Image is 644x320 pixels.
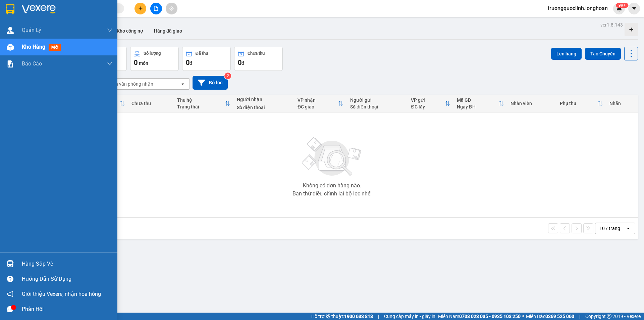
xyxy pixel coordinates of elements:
div: Người nhận [237,97,291,102]
span: Báo cáo [22,59,42,68]
span: plus [138,6,143,11]
span: Kho hàng [22,44,45,50]
span: file-add [154,6,158,11]
span: 0 [186,58,190,66]
span: Miền Nam [438,313,521,320]
span: question-circle [7,276,13,282]
div: Chưa thu [248,51,265,56]
div: Trạng thái [177,104,225,109]
div: Số điện thoại [350,104,404,109]
div: Chọn văn phòng nhận [107,81,153,87]
button: Tạo Chuyến [585,48,621,60]
button: Đã thu0đ [182,47,231,71]
span: 0 [134,58,138,66]
div: Đã thu [196,51,208,56]
button: Kho công nợ [111,23,149,39]
div: Hàng sắp về [22,259,112,269]
th: Toggle SortBy [294,95,347,112]
div: Ngày ĐH [457,104,499,109]
span: | [378,313,379,320]
svg: open [180,81,185,87]
img: icon-new-feature [616,5,622,11]
sup: 2 [224,73,231,79]
span: down [107,61,112,66]
img: warehouse-icon [7,260,14,267]
button: Số lượng0món [130,47,179,71]
span: Hỗ trợ kỹ thuật: [311,313,373,320]
div: Số điện thoại [237,105,291,110]
div: Mã GD [457,97,499,103]
div: VP gửi [411,97,444,103]
span: Miền Bắc [526,313,574,320]
button: Hàng đã giao [149,23,187,39]
img: logo-vxr [6,4,14,14]
span: caret-down [631,5,637,11]
span: mới [49,44,61,51]
button: Chưa thu0đ [234,47,283,71]
button: caret-down [628,3,640,14]
strong: 0369 525 060 [545,314,574,319]
th: Toggle SortBy [453,95,507,112]
span: đ [190,60,192,66]
img: warehouse-icon [7,44,14,51]
span: down [107,28,112,33]
div: 10 / trang [599,225,620,232]
div: Phụ thu [560,101,597,106]
span: notification [7,291,13,297]
strong: 0708 023 035 - 0935 103 250 [459,314,521,319]
div: Không có đơn hàng nào. [303,183,361,188]
span: aim [169,6,174,11]
div: Nhãn [609,101,634,106]
div: ĐC giao [298,104,338,109]
div: Bạn thử điều chỉnh lại bộ lọc nhé! [292,191,372,196]
span: truongquoclinh.longhoan [542,4,613,12]
th: Toggle SortBy [408,95,453,112]
div: Chưa thu [131,101,170,106]
img: svg+xml;base64,PHN2ZyBjbGFzcz0ibGlzdC1wbHVnX19zdmciIHhtbG5zPSJodHRwOi8vd3d3LnczLm9yZy8yMDAwL3N2Zy... [299,133,366,180]
sup: 507 [616,3,628,8]
div: Tạo kho hàng mới [625,23,638,36]
span: đ [241,60,244,66]
span: Quản Lý [22,26,41,34]
div: Thu hộ [177,97,225,103]
button: file-add [150,3,162,14]
span: Cung cấp máy in - giấy in: [384,313,436,320]
div: Số lượng [144,51,161,56]
svg: open [626,226,631,231]
button: Lên hàng [551,48,582,60]
span: món [139,60,148,66]
th: Toggle SortBy [556,95,606,112]
span: 0 [238,58,241,66]
span: Giới thiệu Vexere, nhận hoa hồng [22,290,101,298]
div: Phản hồi [22,304,112,314]
div: ĐC lấy [411,104,444,109]
div: VP nhận [298,97,338,103]
img: warehouse-icon [7,27,14,34]
div: Người gửi [350,97,404,103]
button: aim [166,3,177,14]
img: solution-icon [7,60,14,67]
th: Toggle SortBy [174,95,233,112]
button: plus [135,3,146,14]
div: Nhân viên [511,101,553,106]
span: copyright [607,314,611,319]
span: message [7,306,13,312]
span: ⚪️ [522,315,524,318]
span: | [579,313,580,320]
strong: 1900 633 818 [344,314,373,319]
div: ver 1.8.143 [600,21,623,29]
button: Bộ lọc [193,76,228,90]
div: Hướng dẫn sử dụng [22,274,112,284]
